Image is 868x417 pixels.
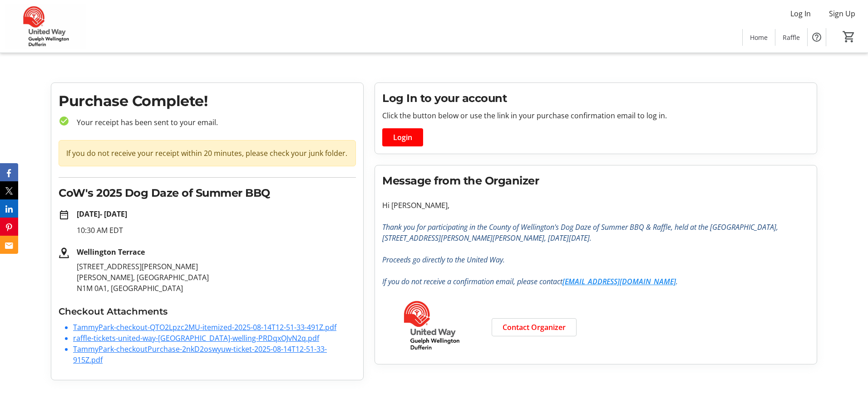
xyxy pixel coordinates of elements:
button: Sign Up [822,6,863,21]
span: Login [393,132,412,143]
em: Thank you for participating in the County of Wellington's Dog Daze of Summer BBQ & Raffle, held a... [382,222,778,243]
span: Log In [790,8,811,19]
a: Raffle [775,29,807,46]
span: Raffle [783,33,800,42]
span: Home [750,33,768,42]
button: Cart [841,29,857,45]
p: 10:30 AM EDT [77,225,356,236]
p: Your receipt has been sent to your email. [69,117,356,128]
a: raffle-tickets-united-way-[GEOGRAPHIC_DATA]-welling-PRDqxOJvN2q.pdf [73,333,319,343]
h2: CoW's 2025 Dog Daze of Summer BBQ [59,185,356,201]
a: Home [743,29,775,46]
span: Contact Organizer [503,322,566,333]
div: If you do not receive your receipt within 20 minutes, please check your junk folder. [59,140,356,166]
button: Login [382,128,423,146]
a: TammyPark-checkout-QTO2Lpzc2MU-itemized-2025-08-14T12-51-33-491Z.pdf [73,322,336,332]
em: Proceeds go directly to the United Way. [382,255,505,265]
img: United Way Guelph Wellington Dufferin's Logo [5,4,86,49]
h2: Message from the Organizer [382,173,809,189]
button: Help [808,28,826,46]
h2: Log In to your account [382,90,809,107]
a: TammyPark-checkoutPurchase-2nkD2oswyuw-ticket-2025-08-14T12-51-33-915Z.pdf [73,344,327,365]
mat-icon: check_circle [59,116,69,126]
p: [STREET_ADDRESS][PERSON_NAME] [PERSON_NAME], [GEOGRAPHIC_DATA] N1M 0A1, [GEOGRAPHIC_DATA] [77,261,356,294]
h1: Purchase Complete! [59,90,356,112]
a: Contact Organizer [492,318,577,336]
mat-icon: date_range [59,209,69,220]
h3: Checkout Attachments [59,305,356,318]
strong: Wellington Terrace [77,247,145,257]
img: United Way Guelph Wellington Dufferin logo [382,298,481,353]
a: [EMAIL_ADDRESS][DOMAIN_NAME] [562,276,676,286]
p: Click the button below or use the link in your purchase confirmation email to log in. [382,110,809,121]
p: Hi [PERSON_NAME], [382,200,809,211]
span: Sign Up [829,8,855,19]
strong: [DATE] - [DATE] [77,209,127,219]
em: If you do not receive a confirmation email, please contact . [382,276,678,286]
button: Log In [783,6,818,21]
